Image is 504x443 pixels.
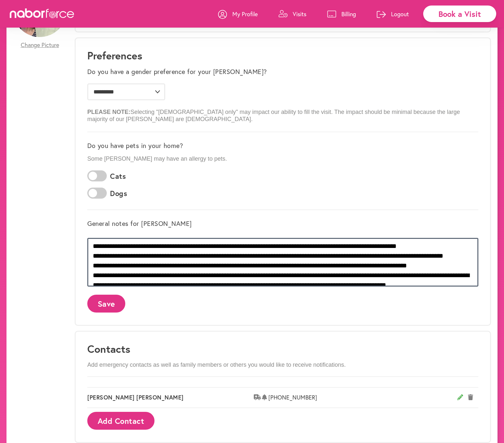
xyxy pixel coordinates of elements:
[87,412,154,430] button: Add Contact
[293,10,306,18] p: Visits
[87,104,478,123] p: Selecting "[DEMOGRAPHIC_DATA] only" may impact our ability to fill the visit. The impact should b...
[87,362,478,369] p: Add emergency contacts as well as family members or others you would like to receive notifications.
[87,394,254,401] span: [PERSON_NAME] [PERSON_NAME]
[87,155,478,163] p: Some [PERSON_NAME] may have an allergy to pets.
[218,4,258,24] a: My Profile
[110,172,126,180] label: Cats
[278,4,306,24] a: Visits
[87,142,183,150] label: Do you have pets in your home?
[110,189,127,198] label: Dogs
[87,343,478,355] h3: Contacts
[341,10,356,18] p: Billing
[391,10,409,18] p: Logout
[87,68,267,76] label: Do you have a gender preference for your [PERSON_NAME]?
[87,109,130,115] b: PLEASE NOTE:
[377,4,409,24] a: Logout
[87,220,192,228] label: General notes for [PERSON_NAME]
[232,10,258,18] p: My Profile
[87,295,125,313] button: Save
[268,394,458,401] span: [PHONE_NUMBER]
[423,6,496,22] div: Book a Visit
[87,49,478,62] h1: Preferences
[21,42,59,49] span: Change Picture
[327,4,356,24] a: Billing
